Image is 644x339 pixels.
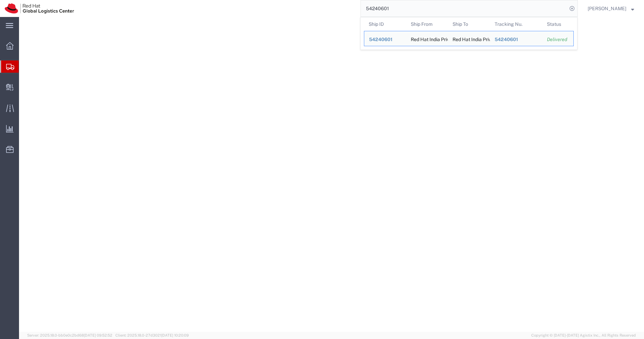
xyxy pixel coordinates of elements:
[587,4,634,13] button: [PERSON_NAME]
[364,17,577,50] table: Search Results
[361,0,567,17] input: Search for shipment number, reference number
[84,333,112,337] span: [DATE] 09:52:52
[161,333,189,337] span: [DATE] 10:20:09
[542,17,574,31] th: Status
[588,5,626,12] span: Nilesh Shinde
[369,36,401,43] div: 54240601
[411,31,443,46] div: Red Hat India Private Limited
[531,333,636,338] span: Copyright © [DATE]-[DATE] Agistix Inc., All Rights Reserved
[364,17,406,31] th: Ship ID
[369,37,392,42] span: 54240601
[27,333,112,337] span: Server: 2025.18.0-bb0e0c2bd68
[453,31,485,46] div: Red Hat India Private Limited
[19,17,644,332] iframe: FS Legacy Container
[547,36,569,43] div: Delivered
[490,17,542,31] th: Tracking Nu.
[406,17,448,31] th: Ship From
[115,333,189,337] span: Client: 2025.18.0-27d3021
[448,17,490,31] th: Ship To
[5,3,74,14] img: logo
[495,36,538,43] div: 54240601
[495,37,518,42] span: 54240601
